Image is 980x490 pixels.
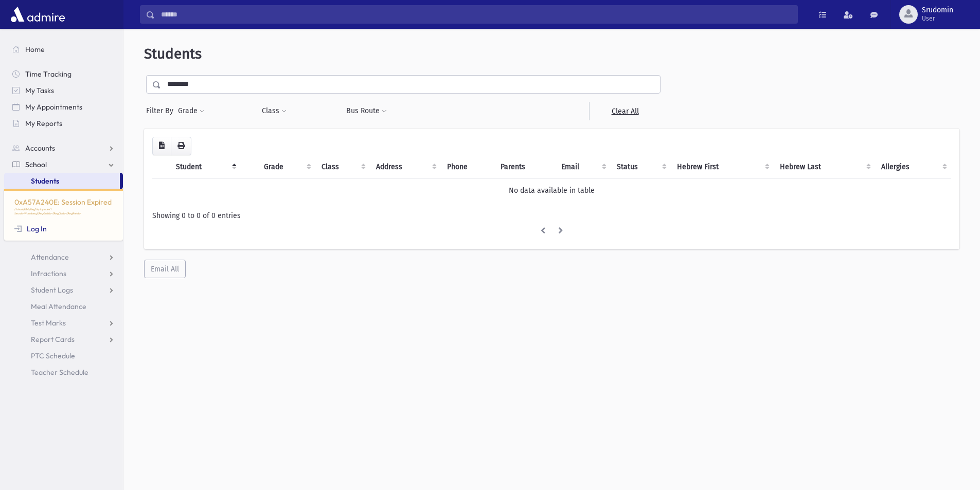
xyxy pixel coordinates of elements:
[25,143,55,153] span: Accounts
[31,285,73,295] span: Student Logs
[4,99,123,115] a: My Appointments
[494,155,556,179] th: Parents
[25,102,82,112] span: My Appointments
[31,269,66,278] span: Infractions
[4,348,123,364] a: PTC Schedule
[146,105,177,116] span: Filter By
[8,4,67,25] img: AdmirePro
[31,368,88,377] span: Teacher Schedule
[4,298,123,315] a: Meal Attendance
[25,86,54,95] span: My Tasks
[875,155,951,179] th: Allergies: activate to sort column ascending
[152,137,171,155] button: CSV
[441,155,494,179] th: Phone
[611,155,671,179] th: Status: activate to sort column ascending
[315,155,370,179] th: Class: activate to sort column ascending
[4,364,123,380] a: Teacher Schedule
[4,315,123,331] a: Test Marks
[370,155,441,179] th: Address: activate to sort column ascending
[31,318,66,328] span: Test Marks
[4,140,123,156] a: Accounts
[4,115,123,132] a: My Reports
[144,260,186,278] button: Email All
[555,155,611,179] th: Email: activate to sort column ascending
[4,265,123,282] a: Infractions
[25,160,47,169] span: School
[177,102,205,120] button: Grade
[589,102,661,120] a: Clear All
[4,41,123,58] a: Home
[4,282,123,298] a: Student Logs
[155,5,797,24] input: Search
[152,210,951,221] div: Showing 0 to 0 of 0 entries
[144,45,202,62] span: Students
[25,119,62,128] span: My Reports
[922,6,953,14] span: Srudomin
[774,155,875,179] th: Hebrew Last: activate to sort column ascending
[4,331,123,348] a: Report Cards
[671,155,774,179] th: Hebrew First: activate to sort column ascending
[4,189,123,241] div: 0xA57A240E: Session Expired
[171,137,191,155] button: Print
[31,335,75,344] span: Report Cards
[31,176,59,186] span: Students
[14,224,47,233] a: Log In
[258,155,315,179] th: Grade: activate to sort column ascending
[346,102,387,120] button: Bus Route
[4,249,123,265] a: Attendance
[14,208,113,215] p: /School/REG/RegDisplayIndex?Search=Warmberg&RegGrdIds=&RegClsIds=&RegRteIds=
[922,14,953,23] span: User
[261,102,287,120] button: Class
[31,252,69,262] span: Attendance
[152,178,951,202] td: No data available in table
[4,82,123,99] a: My Tasks
[25,69,72,79] span: Time Tracking
[170,155,241,179] th: Student: activate to sort column descending
[25,45,45,54] span: Home
[31,302,86,311] span: Meal Attendance
[4,173,120,189] a: Students
[31,351,75,360] span: PTC Schedule
[4,156,123,173] a: School
[4,66,123,82] a: Time Tracking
